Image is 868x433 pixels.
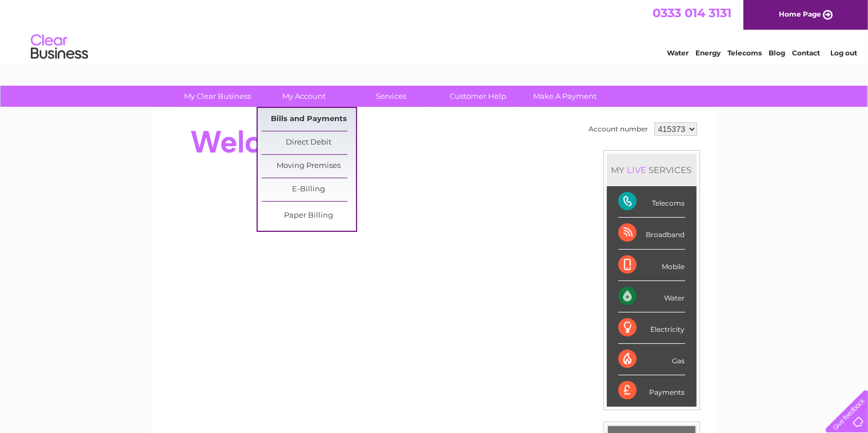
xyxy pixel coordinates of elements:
img: logo.png [30,30,89,65]
a: Direct Debit [262,131,356,154]
a: Paper Billing [262,205,356,227]
div: Payments [618,375,685,406]
a: Blog [769,49,785,57]
a: Services [344,86,438,107]
a: E-Billing [262,178,356,201]
td: Account number [586,119,651,139]
div: LIVE [625,165,649,175]
a: Customer Help [431,86,525,107]
div: Electricity [618,312,685,344]
a: 0333 014 3131 [653,6,731,20]
div: Clear Business is a trading name of Verastar Limited (registered in [GEOGRAPHIC_DATA] No. 3667643... [165,6,705,55]
div: Gas [618,344,685,375]
a: Telecoms [727,49,762,57]
div: Water [618,281,685,312]
div: MY SERVICES [607,154,697,186]
a: Log out [830,49,857,57]
a: My Clear Business [170,86,265,107]
a: Contact [792,49,820,57]
div: Broadband [618,218,685,249]
a: My Account [257,86,351,107]
a: Make A Payment [518,86,612,107]
div: Telecoms [618,186,685,218]
a: Bills and Payments [262,108,356,131]
a: Water [667,49,689,57]
a: Moving Premises [262,155,356,178]
div: Mobile [618,250,685,281]
a: Energy [695,49,721,57]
